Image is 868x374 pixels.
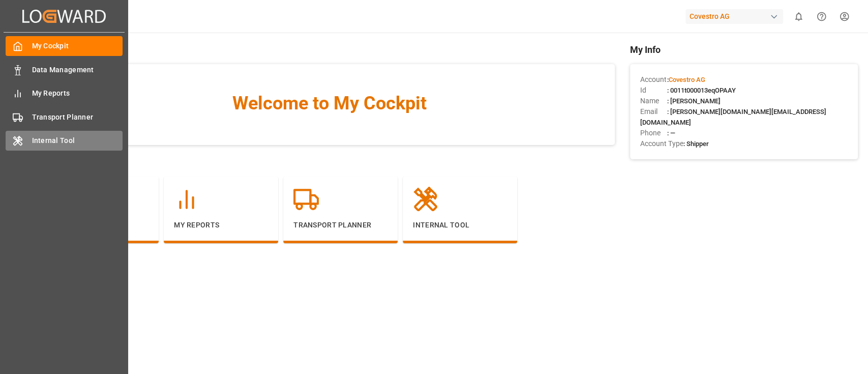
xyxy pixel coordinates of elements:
[640,138,683,149] span: Account Type
[6,107,123,127] a: Transport Planner
[32,65,123,75] span: Data Management
[640,96,667,106] span: Name
[32,135,123,146] span: Internal Tool
[667,97,721,105] span: : [PERSON_NAME]
[413,220,507,231] p: Internal Tool
[630,43,858,56] span: My Info
[640,108,826,126] span: : [PERSON_NAME][DOMAIN_NAME][EMAIL_ADDRESS][DOMAIN_NAME]
[293,220,387,231] p: Transport Planner
[6,60,123,79] a: Data Management
[32,112,123,123] span: Transport Planner
[667,76,705,83] span: :
[6,83,123,103] a: My Reports
[667,129,675,137] span: : —
[640,85,667,96] span: Id
[65,90,594,117] span: Welcome to My Cockpit
[6,36,123,56] a: My Cockpit
[640,74,667,85] span: Account
[6,131,123,151] a: Internal Tool
[174,220,268,231] p: My Reports
[32,88,123,99] span: My Reports
[669,76,705,83] span: Covestro AG
[44,155,614,169] span: Navigation
[640,128,667,138] span: Phone
[683,140,709,148] span: : Shipper
[640,106,667,117] span: Email
[667,87,736,94] span: : 0011t000013eqOPAAY
[32,41,123,51] span: My Cockpit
